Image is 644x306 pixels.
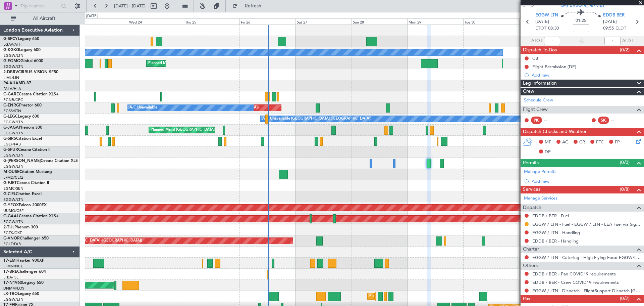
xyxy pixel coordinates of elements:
[3,203,19,207] span: G-YFOX
[3,270,46,274] a: T7-BREChallenger 604
[532,279,619,285] a: EDDB / BER - Crew COVID19 requirements
[3,270,17,274] span: T7-BRE
[524,97,553,104] a: Schedule Crew
[560,2,604,9] span: G-[PERSON_NAME]
[3,103,42,107] a: G-ENRGPraetor 600
[3,70,18,74] span: 2-DBRV
[611,117,626,123] div: - -
[3,37,18,41] span: G-SPCY
[3,142,21,147] a: EGLF/FAB
[3,64,23,69] a: EGGW/LTN
[3,259,16,263] span: T7-EMI
[532,221,641,227] a: EGGW / LTN - Fuel - EGGW / LTN - LEA Fuel via Signature in EGGW
[523,295,530,303] span: Pax
[532,178,641,184] div: Add new
[596,139,604,146] span: FFC
[3,170,52,174] a: M-OUSECitation Mustang
[620,46,630,53] span: (0/2)
[129,103,157,113] div: A/C Unavailable
[523,204,541,212] span: Dispatch
[3,214,59,218] a: G-GAALCessna Citation XLS+
[3,292,18,296] span: LX-TRO
[562,139,568,146] span: AC
[532,213,569,219] a: EDDB / BER - Fuel
[151,125,256,135] div: Planned Maint [GEOGRAPHIC_DATA] ([GEOGRAPHIC_DATA])
[3,97,23,102] a: EGNR/CEG
[620,159,630,166] span: (0/0)
[548,25,559,32] span: 08:30
[531,38,542,44] span: ATOT
[3,225,14,229] span: 2-TIJL
[622,38,633,44] span: ALDT
[523,46,557,54] span: Dispatch To-Dos
[36,236,142,246] div: Planned Maint [GEOGRAPHIC_DATA] ([GEOGRAPHIC_DATA])
[3,225,38,229] a: 2-TIJLPhenom 300
[523,88,534,95] span: Crew
[523,246,539,253] span: Charter
[3,137,16,141] span: G-SIRS
[3,197,23,202] a: EGGW/LTN
[520,13,532,19] div: [DATE]
[3,186,23,191] a: EGMC/SEN
[3,236,20,241] span: G-VNOR
[352,18,408,25] div: Sun 28
[229,1,269,11] button: Refresh
[3,208,23,213] a: UUMO/OSF
[3,126,42,130] a: G-JAGAPhenom 300
[620,295,630,302] span: (0/2)
[532,64,576,70] div: Flight Permission (DE)
[519,18,575,25] div: Wed 1
[3,281,22,285] span: T7-N1960
[532,230,580,235] a: EGGW / LTN - Handling
[3,86,21,91] a: FALA/HLA
[148,58,254,69] div: Planned Maint [GEOGRAPHIC_DATA] ([GEOGRAPHIC_DATA])
[3,259,44,263] a: T7-EMIHawker 900XP
[3,103,19,107] span: G-ENRG
[3,286,24,291] a: DNMM/LOS
[3,181,49,185] a: G-FJETCessna Citation II
[535,12,558,19] span: EGGW LTN
[545,139,551,146] span: MF
[615,25,626,32] span: ELDT
[532,72,641,78] div: Add new
[239,18,296,25] div: Fri 26
[3,192,42,196] a: G-CIELCitation Excel
[523,159,539,167] span: Permits
[3,148,18,152] span: G-SPUR
[603,18,617,25] span: [DATE]
[463,18,519,25] div: Tue 30
[3,92,59,96] a: G-GARECessna Citation XLS+
[239,4,267,8] span: Refresh
[544,37,560,45] input: --:--
[3,59,43,63] a: G-FOMOGlobal 6000
[524,195,557,202] a: Manage Services
[3,120,23,125] a: EGGW/LTN
[3,214,19,218] span: G-GAAL
[524,169,556,175] a: Manage Permits
[545,149,551,156] span: DP
[296,18,352,25] div: Sat 27
[3,59,20,63] span: G-FOMO
[3,42,21,47] a: LGAV/ATH
[7,13,73,24] button: All Aircraft
[531,117,542,124] div: PIC
[20,1,59,11] input: Trip Number
[544,117,559,123] div: - -
[128,18,184,25] div: Wed 24
[620,186,630,193] span: (0/8)
[3,159,78,163] a: G-[PERSON_NAME]Cessna Citation XLS
[532,55,538,61] div: CB
[3,281,44,285] a: T7-N1960Legacy 650
[603,12,625,19] span: EDDB BER
[3,81,31,85] a: P4-AUAMD-87
[184,18,240,25] div: Thu 25
[3,115,39,119] a: G-LEGCLegacy 600
[3,75,19,80] a: LIML/LIN
[532,238,579,244] a: EDDB / BER - Handling
[72,18,128,25] div: Tue 23
[3,219,23,224] a: EGGW/LTN
[3,164,23,169] a: EGGW/LTN
[3,264,23,269] a: LFMN/NCE
[3,181,17,185] span: G-FJET
[3,70,58,74] a: 2-DBRVCIRRUS VISION SF50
